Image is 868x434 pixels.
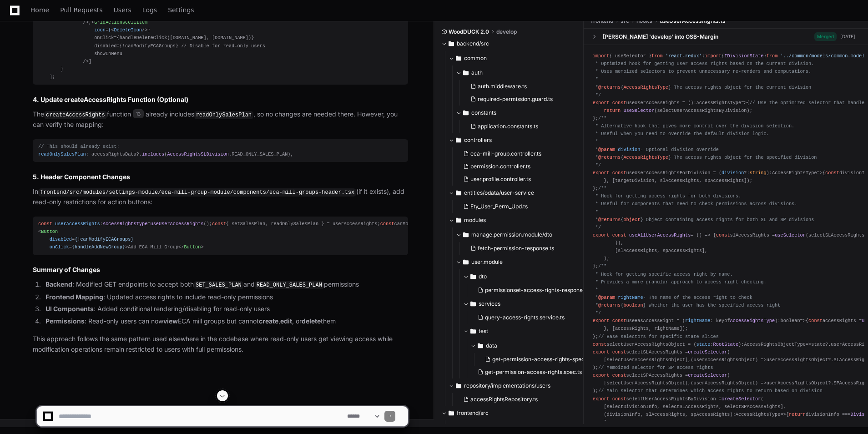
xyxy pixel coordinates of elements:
[50,237,72,242] span: disabled
[142,151,164,157] span: includes
[598,147,615,152] span: @param
[464,189,534,197] span: entities/odata/user-service
[470,163,530,170] span: permission.controller.ts
[750,170,767,176] span: string
[470,271,476,282] svg: Directory
[60,7,102,13] span: Pull Requests
[33,172,408,182] h2: 5. Header Component Changes
[492,356,609,363] span: get-permission-access-rights-spec.data.json
[463,107,469,118] svg: Directory
[456,66,584,80] button: auth
[481,353,608,366] button: get-permission-access-rights-spec.data.json
[693,381,755,386] span: userAccessRightsObject
[467,93,579,106] button: required-permission.guard.ts
[470,326,476,337] svg: Directory
[772,170,823,176] span: =>
[593,318,610,324] span: export
[456,135,461,146] svg: Directory
[688,349,727,355] span: createSelector
[456,215,461,226] svg: Directory
[744,342,811,347] span: =>
[38,20,265,64] span: } onClick={handleDeleteClick([DOMAIN_NAME], [DOMAIN_NAME])} disabled={!canModifyECAGroups} // Dis...
[43,279,408,290] li: : Modified GET endpoints to accept both and permissions
[696,100,742,106] span: AccessRightsType
[593,232,610,238] span: export
[593,342,607,347] span: const
[50,244,69,250] span: onClick
[449,133,584,147] button: controllers
[45,280,72,288] strong: Backend
[688,373,727,378] span: createSelector
[474,284,601,297] button: permissionset-access-rights-response.dto.ts
[612,100,626,106] span: const
[33,109,408,130] p: The function already includes , so no changes are needed there. However, you can verify the mapping:
[598,334,719,339] span: // Base selectors for specific state slices
[716,232,730,238] span: const
[767,53,778,59] span: from
[168,7,194,13] span: Settings
[459,147,579,160] button: eca-mill-group.controller.ts
[623,303,643,308] span: boolean
[496,28,517,35] span: develop
[380,221,394,227] span: const
[459,160,579,173] button: permission.controller.ts
[825,170,839,176] span: const
[618,295,643,300] span: rightName
[194,281,243,289] code: SET_SALES_PLAN
[178,244,203,250] span: </ >
[38,143,403,158] div: : accessRightsData?. ( . ),
[463,269,599,284] button: dto
[598,389,823,394] span: // Main selector that determines which access rights to return based on division
[780,318,805,324] span: =>
[108,27,111,33] span: {
[38,221,52,227] span: const
[470,338,606,353] button: data
[598,303,621,308] span: @returns
[471,69,483,76] span: auth
[38,188,356,197] code: frontend/src/modules/settings-module/eca-mill-group-module/components/eca-mill-groups-header.tsx
[33,187,408,207] p: In (if it exists), add read-only restrictions for action buttons:
[167,151,229,157] span: AccessRightsSLDivision
[449,28,489,35] span: WoodDUCK 2.0
[713,342,738,347] span: RootState
[43,292,408,303] li: : Updated access rights to include read-only permissions
[38,220,403,252] div: : = (); { setSalesPlan, readOnlySalesPlan } = userAccessRights; canModifyECAGroups = setSalesPlan;
[133,109,144,118] span: 13
[464,382,550,389] span: repository/implementations/users
[598,295,615,300] span: @param
[449,51,584,66] button: common
[623,217,640,222] span: object
[479,300,500,308] span: services
[744,342,806,347] span: AccessRightsObjectType
[75,237,133,242] span: {!canModifyECAGroups}
[33,95,408,104] h2: 4. Update createAccessRights Function (Optional)
[467,80,579,93] button: auth.middleware.ts
[691,357,766,363] span: ( ) =>
[618,147,640,152] span: division
[685,318,710,324] span: rightName
[775,232,806,238] span: useSelector
[486,342,497,349] span: data
[467,242,586,255] button: fetch-permission-response.ts
[781,53,868,59] span: '../common/models/common.model'
[593,349,610,355] span: export
[441,36,577,51] button: backend/src
[474,366,601,378] button: get-permission-access-rights.spec.ts
[814,32,837,41] span: Merged
[623,108,654,113] span: useSelector
[45,293,103,301] strong: Frontend Mapping
[479,273,487,280] span: dto
[696,342,711,347] span: state
[194,111,253,119] code: readOnlySalesPlan
[666,53,702,59] span: 'react-redux'
[470,298,476,309] svg: Directory
[593,100,610,106] span: export
[471,231,552,238] span: manage.permission.module/dto
[255,281,324,289] code: READ_ONLY_SALES_PLAN
[780,318,800,324] span: boolean
[114,7,131,13] span: Users
[184,244,201,250] span: Button
[463,67,469,78] svg: Directory
[259,317,278,325] strong: create
[593,264,781,316] span: /** * Hook for getting specific access right by name. * Provides a more granular approach to acce...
